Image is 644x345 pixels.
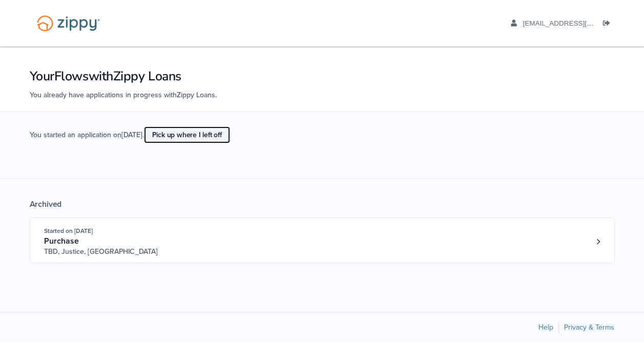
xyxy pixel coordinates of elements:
[30,130,230,158] span: You started an application on [DATE] .
[30,68,615,85] h1: Your Flows with Zippy Loans
[44,227,93,234] span: Started on [DATE]
[44,236,79,246] span: Purchase
[30,10,107,36] img: Logo
[30,218,615,263] a: Open loan 4216351
[523,19,640,27] span: jelmardiaz13@gmail.com
[44,247,200,257] span: TBD, Justice, [GEOGRAPHIC_DATA]
[30,91,217,99] span: You already have applications in progress with Zippy Loans .
[603,19,614,30] a: Log out
[30,199,615,209] div: Archived
[538,323,553,332] a: Help
[564,323,614,332] a: Privacy & Terms
[591,234,606,249] a: Loan number 4216351
[511,19,640,30] a: edit profile
[144,126,230,143] a: Pick up where I left off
